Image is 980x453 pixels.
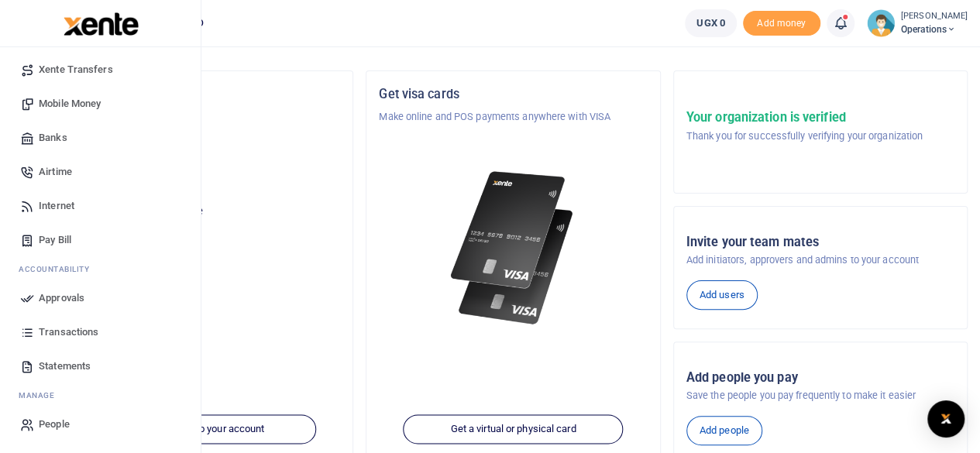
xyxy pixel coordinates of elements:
[686,110,923,125] h5: Your organization is verified
[12,349,188,383] a: Statements
[39,96,101,112] span: Mobile Money
[39,359,91,374] span: Statements
[379,109,647,125] p: Make online and POS payments anywhere with VISA
[12,383,188,407] li: M
[12,281,188,315] a: Approvals
[12,257,188,281] li: Ac
[696,15,725,31] span: UGX 0
[743,16,820,28] a: Add money
[39,324,98,340] span: Transactions
[12,189,188,223] a: Internet
[72,109,340,125] p: Wekeza Energy (Pty) LTD
[679,9,743,37] li: Wallet ballance
[72,223,340,239] h5: UGX 0
[12,155,188,189] a: Airtime
[867,9,895,37] img: profile-user
[72,87,340,102] h5: Organization
[404,415,624,444] a: Get a virtual or physical card
[446,162,580,335] img: xente-_physical_cards.png
[379,87,647,102] h5: Get visa cards
[12,315,188,349] a: Transactions
[39,62,113,77] span: Xente Transfers
[686,252,954,268] p: Add initiators, approvers and admins to your account
[12,87,188,121] a: Mobile Money
[39,232,71,248] span: Pay Bill
[686,370,954,386] h5: Add people you pay
[12,223,188,257] a: Pay Bill
[39,290,84,306] span: Approvals
[743,11,820,36] li: Toup your wallet
[72,170,340,185] p: Operations
[901,10,968,23] small: [PERSON_NAME]
[96,415,316,444] a: Add funds to your account
[686,235,954,250] h5: Invite your team mates
[686,388,954,403] p: Save the people you pay frequently to make it easier
[12,407,188,441] a: People
[39,164,72,180] span: Airtime
[62,17,139,29] a: logo-small logo-large logo-large
[12,53,188,87] a: Xente Transfers
[72,146,340,162] h5: Account
[867,9,968,37] a: profile-user [PERSON_NAME] Operations
[72,204,340,219] p: Your current account balance
[30,263,89,275] span: countability
[685,9,737,37] a: UGX 0
[39,130,67,146] span: Banks
[901,22,968,36] span: Operations
[686,129,923,144] p: Thank you for successfully verifying your organization
[686,280,758,310] a: Add users
[927,400,965,438] div: Open Intercom Messenger
[12,121,188,155] a: Banks
[39,198,74,214] span: Internet
[686,416,762,445] a: Add people
[39,417,70,432] span: People
[64,12,139,36] img: logo-large
[743,11,820,36] span: Add money
[26,390,55,401] span: anage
